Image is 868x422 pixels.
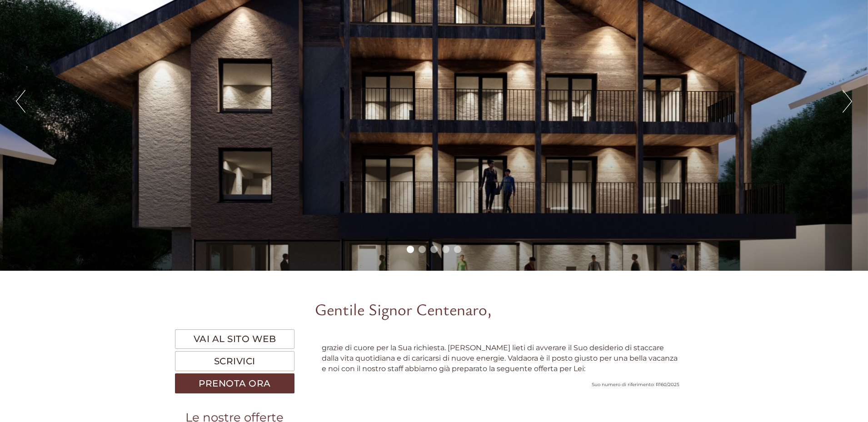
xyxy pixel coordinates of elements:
a: Vai al sito web [175,329,294,349]
button: Previous [16,90,25,113]
h1: Gentile Signor Centenaro, [315,300,492,318]
span: Suo numero di riferimento: R160/2025 [592,382,679,387]
button: Next [843,90,852,113]
a: Prenota ora [175,373,294,393]
a: Scrivici [175,351,294,371]
p: grazie di cuore per la Sua richiesta. [PERSON_NAME] lieti di avverare il Suo desiderio di staccar... [322,343,680,374]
